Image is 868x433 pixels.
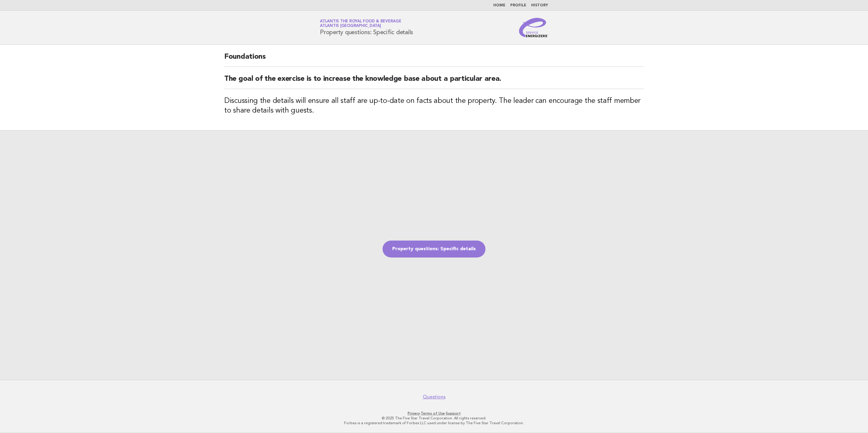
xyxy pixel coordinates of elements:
[249,416,619,421] p: © 2025 The Five Star Travel Corporation. All rights reserved.
[320,20,413,35] h1: Property questions: Specific details
[224,96,644,116] h3: Discussing the details will ensure all staff are up-to-date on facts about the property. The lead...
[383,241,485,258] a: Property questions: Specific details
[423,394,446,400] a: Questions
[531,4,548,7] a: History
[249,411,619,416] p: · ·
[421,411,445,415] a: Terms of Use
[224,52,644,67] h2: Foundations
[249,421,619,425] p: Forbes is a registered trademark of Forbes LLC used under license by The Five Star Travel Corpora...
[519,18,548,37] img: Service Energizers
[320,24,381,28] span: Atlantis [GEOGRAPHIC_DATA]
[408,411,420,415] a: Privacy
[320,19,401,28] a: Atlantis the Royal Food & BeverageAtlantis [GEOGRAPHIC_DATA]
[510,4,526,7] a: Profile
[493,4,505,7] a: Home
[446,411,461,415] a: Support
[224,74,644,89] h2: The goal of the exercise is to increase the knowledge base about a particular area.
